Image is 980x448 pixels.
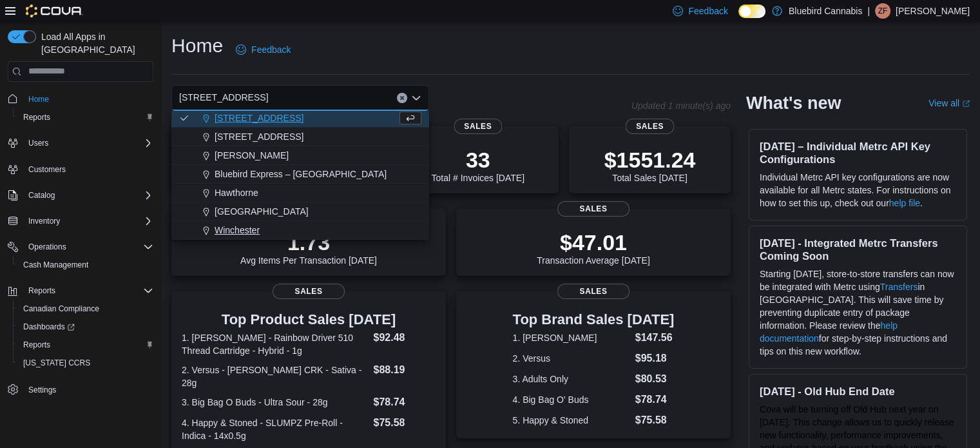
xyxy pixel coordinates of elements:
dt: 4. Big Bag O' Buds [513,393,630,406]
button: [PERSON_NAME] [171,146,429,165]
span: Feedback [688,5,727,17]
button: Reports [3,282,159,300]
button: Bluebird Express – [GEOGRAPHIC_DATA] [171,165,429,184]
span: Reports [28,286,55,296]
dt: 5. Happy & Stoned [513,414,630,427]
span: Reports [23,340,50,350]
button: Reports [13,336,159,354]
button: [STREET_ADDRESS] [171,128,429,146]
span: Sales [557,201,629,217]
span: Inventory [23,213,153,229]
span: Catalog [23,188,153,203]
h3: [DATE] - Integrated Metrc Transfers Coming Soon [760,237,956,262]
button: Inventory [3,212,159,230]
nav: Complex example [8,84,153,433]
button: Canadian Compliance [13,300,159,318]
h3: [DATE] - Old Hub End Date [760,385,956,398]
span: Inventory [28,216,60,226]
input: Dark Mode [738,5,765,18]
span: Operations [23,239,153,255]
a: Dashboards [18,319,80,335]
dd: $75.58 [635,413,675,428]
span: [STREET_ADDRESS] [215,112,303,124]
span: Reports [18,110,153,125]
span: Cash Management [23,260,88,270]
span: Hawthorne [215,186,258,199]
button: Close list of options [411,93,421,103]
button: Settings [3,380,159,398]
dt: 1. [PERSON_NAME] - Rainbow Driver 510 Thread Cartridge - Hybrid - 1g [182,331,368,357]
dd: $80.53 [635,371,675,387]
span: Operations [28,242,66,252]
a: Transfers [880,282,918,292]
span: Dashboards [18,319,153,335]
span: [STREET_ADDRESS] [179,90,268,105]
a: Feedback [231,37,296,63]
p: Updated 1 minute(s) ago [631,101,731,111]
button: Reports [13,108,159,126]
p: $47.01 [537,229,650,255]
span: Customers [23,161,153,177]
button: Cash Management [13,256,159,274]
div: Choose from the following options [171,15,429,240]
span: [PERSON_NAME] [215,149,289,162]
a: help file [889,198,920,208]
a: Cash Management [18,257,93,273]
button: Operations [23,239,72,255]
dd: $78.74 [635,392,675,407]
span: Reports [23,283,153,298]
button: Catalog [3,186,159,204]
p: Bluebird Cannabis [789,3,862,19]
p: Starting [DATE], store-to-store transfers can now be integrated with Metrc using in [GEOGRAPHIC_D... [760,268,956,358]
a: Settings [23,382,61,398]
p: Individual Metrc API key configurations are now available for all Metrc states. For instructions ... [760,171,956,209]
dd: $75.58 [373,415,435,431]
h3: Top Product Sales [DATE] [182,312,436,327]
dd: $147.56 [635,330,675,346]
button: Reports [23,283,61,298]
a: help documentation [760,320,898,344]
button: Customers [3,160,159,179]
img: Cova [26,5,83,17]
span: Settings [28,385,56,395]
span: Sales [273,284,345,299]
h3: Top Brand Sales [DATE] [513,312,675,327]
h3: [DATE] – Individual Metrc API Key Configurations [760,140,956,166]
span: Canadian Compliance [18,301,153,317]
p: $1551.24 [604,147,696,173]
dt: 1. [PERSON_NAME] [513,331,630,344]
a: Dashboards [13,318,159,336]
button: Clear input [397,93,407,103]
dd: $92.48 [373,330,435,346]
span: Bluebird Express – [GEOGRAPHIC_DATA] [215,168,387,180]
span: Sales [626,119,674,134]
span: Reports [18,337,153,353]
span: Reports [23,112,50,122]
div: Avg Items Per Transaction [DATE] [240,229,377,266]
span: Feedback [251,43,291,56]
svg: External link [962,100,970,108]
dd: $95.18 [635,351,675,366]
span: Dark Mode [738,18,739,19]
dt: 3. Adults Only [513,373,630,385]
a: Reports [18,337,55,353]
div: Zoie Fratarcangeli [875,3,890,19]
h2: What's new [746,93,841,113]
span: Washington CCRS [18,355,153,371]
dt: 2. Versus - [PERSON_NAME] CRK - Sativa - 28g [182,364,368,389]
button: Inventory [23,213,65,229]
a: Canadian Compliance [18,301,104,317]
dt: 4. Happy & Stoned - SLUMPZ Pre-Roll - Indica - 14x0.5g [182,416,368,442]
a: [US_STATE] CCRS [18,355,95,371]
div: Transaction Average [DATE] [537,229,650,266]
dt: 2. Versus [513,352,630,365]
button: [STREET_ADDRESS] [171,109,429,128]
div: Total # Invoices [DATE] [431,147,524,183]
button: Winchester [171,221,429,240]
dd: $88.19 [373,362,435,378]
a: View allExternal link [928,98,970,108]
button: Catalog [23,188,60,203]
h1: Home [171,33,223,59]
div: Total Sales [DATE] [604,147,696,183]
button: Users [23,135,53,151]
